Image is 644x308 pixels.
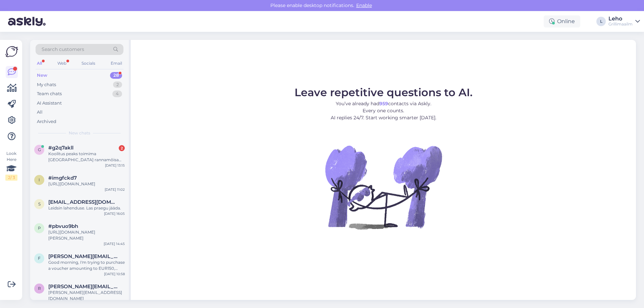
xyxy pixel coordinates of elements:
div: Socials [80,59,97,68]
div: Leho [608,16,633,21]
img: Askly Logo [5,45,18,58]
span: s [38,201,41,206]
div: [DATE] 16:05 [104,211,125,216]
div: [DATE] 14:45 [104,241,125,246]
span: i [39,177,40,182]
a: LehoGrillimaailm [608,16,640,27]
div: Email [109,59,123,68]
div: All [37,109,43,116]
div: [PERSON_NAME][EMAIL_ADDRESS][DOMAIN_NAME] [48,290,125,302]
div: Grillimaailm [608,21,633,27]
div: Good morning, I'm trying to purchase a voucher amounting to EUR150, however when I get to check o... [48,259,125,271]
div: Web [56,59,68,68]
div: [DATE] 10:58 [104,271,125,276]
div: New [37,72,47,79]
div: [DATE] 11:02 [105,187,125,192]
span: Leave repetitive questions to AI. [294,86,473,99]
div: Team chats [37,90,62,97]
div: 2 [119,145,125,151]
span: p [38,226,41,231]
span: f [38,256,41,261]
p: You’ve already had contacts via Askly. Every one counts. AI replies 24/7. Start working smarter [... [294,100,473,121]
div: 2 [113,81,122,88]
b: 959 [379,101,388,107]
span: #imgfckd7 [48,175,77,181]
div: [URL][DOMAIN_NAME][PERSON_NAME] [48,229,125,241]
div: Online [544,15,580,27]
div: 4 [112,90,122,97]
div: AI Assistant [37,100,62,107]
span: New chats [69,130,90,136]
div: Archived [37,118,56,125]
span: spektruumstuudio@gmail.com [48,199,118,205]
span: g [38,147,41,152]
span: Enable [354,2,374,8]
img: No Chat active [323,127,444,247]
span: r [38,286,41,291]
div: [URL][DOMAIN_NAME] [48,181,125,187]
div: Look Here [5,150,17,181]
span: #g2q7akll [48,145,73,151]
div: Leidsin lahenduse. Las praegu jääda. [48,205,125,211]
div: [DATE] 13:15 [105,163,125,168]
span: reimann.indrek@gmail.com [48,284,118,290]
div: Koolitus peaks toimima [GEOGRAPHIC_DATA] rannamõisa [PERSON_NAME] [48,151,125,163]
div: L [596,17,606,26]
span: #pbvuo9bh [48,223,78,229]
span: Search customers [42,46,84,53]
div: 2 / 3 [5,175,17,181]
div: 28 [110,72,122,79]
span: francesca@xtendedgaming.com [48,253,118,259]
div: All [36,59,43,68]
div: My chats [37,81,56,88]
